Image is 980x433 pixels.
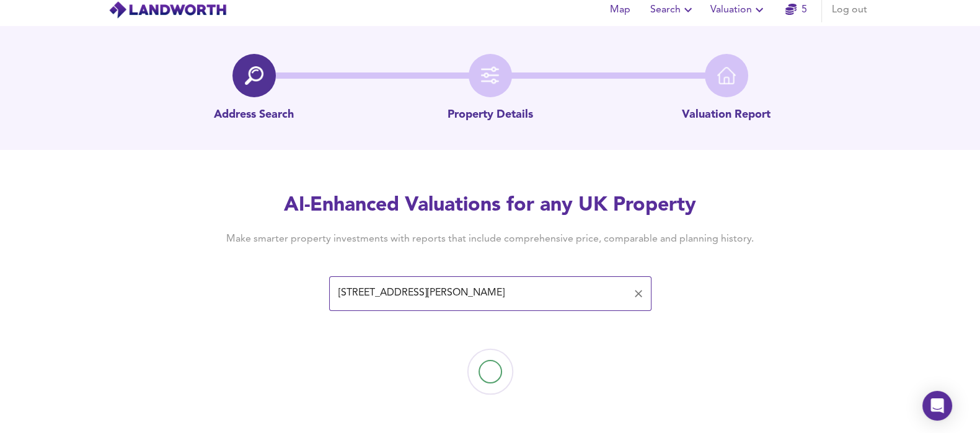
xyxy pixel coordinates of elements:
h2: AI-Enhanced Valuations for any UK Property [208,192,773,219]
a: 5 [785,1,807,19]
p: Valuation Report [682,107,770,123]
img: search-icon [245,66,263,85]
span: Log out [832,1,867,19]
input: Enter a postcode to start... [335,282,627,305]
img: filter-icon [481,66,500,85]
span: Search [650,1,695,19]
span: Valuation [710,1,767,19]
span: Map [606,1,635,19]
button: Clear [630,285,647,302]
div: Open Intercom Messenger [922,391,952,421]
img: home-icon [717,66,736,85]
p: Property Details [448,107,533,123]
h4: Make smarter property investments with reports that include comprehensive price, comparable and p... [208,232,773,246]
p: Address Search [214,107,294,123]
img: logo [108,1,227,19]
